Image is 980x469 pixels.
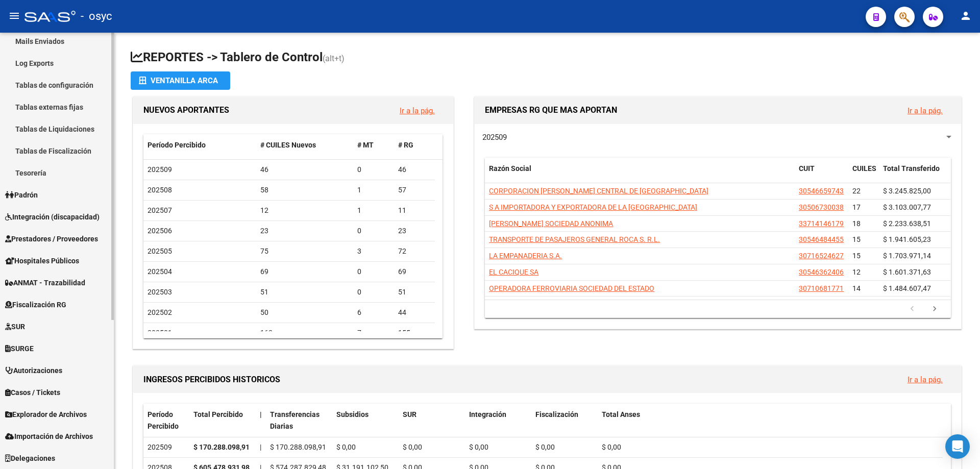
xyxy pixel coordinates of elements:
span: 202504 [148,267,172,276]
span: Explorador de Archivos [5,409,87,420]
datatable-header-cell: # MT [353,134,394,156]
span: OPERADORA FERROVIARIA SOCIEDAD DEL ESTADO [489,284,654,292]
datatable-header-cell: Razón Social [485,158,795,191]
a: Ir a la pág. [908,106,943,115]
span: $ 170.288.098,91 [270,443,326,451]
span: $ 1.941.605,23 [883,235,931,243]
span: SUR [5,321,25,332]
span: $ 1.601.371,63 [883,268,931,276]
span: 22 [852,187,861,195]
span: $ 0,00 [535,443,555,451]
span: CORPORACION [PERSON_NAME] CENTRAL DE [GEOGRAPHIC_DATA] [489,187,708,195]
span: Total Anses [602,410,640,418]
div: 0 [357,225,390,237]
span: $ 0,00 [403,443,422,451]
div: 1 [357,184,390,196]
span: # MT [357,141,374,149]
datatable-header-cell: Total Transferido [879,158,950,191]
span: $ 3.103.007,77 [883,203,931,211]
span: 30506730038 [799,203,844,211]
span: $ 0,00 [602,443,621,451]
datatable-header-cell: | [256,404,266,437]
span: INGRESOS PERCIBIDOS HISTORICOS [143,375,280,384]
span: SURGE [5,343,34,354]
div: 69 [260,266,350,278]
span: 202503 [148,288,172,296]
span: NUEVOS APORTANTES [143,105,229,115]
span: 17 [852,203,861,211]
div: 11 [398,205,431,216]
span: $ 0,00 [469,443,488,451]
div: 46 [398,164,431,176]
div: 155 [398,327,431,339]
span: EL CACIQUE SA [489,268,538,276]
span: | [260,443,261,451]
a: go to previous page [902,304,922,315]
span: - osyc [81,5,112,28]
span: 202505 [148,247,172,255]
span: Casos / Tickets [5,387,60,398]
mat-icon: menu [8,10,20,22]
div: 51 [260,286,350,298]
span: Razón Social [489,164,531,172]
div: 50 [260,307,350,318]
div: 23 [260,225,350,237]
datatable-header-cell: Subsidios [332,404,399,437]
div: 69 [398,266,431,278]
datatable-header-cell: CUIT [795,158,848,191]
span: $ 3.245.825,00 [883,187,931,195]
datatable-header-cell: CUILES [848,158,879,191]
span: (alt+t) [323,54,345,63]
div: Ventanilla ARCA [139,71,222,90]
span: 202501 [148,329,172,337]
datatable-header-cell: Transferencias Diarias [266,404,332,437]
button: Ir a la pág. [899,370,951,389]
datatable-header-cell: Período Percibido [143,404,189,437]
datatable-header-cell: # RG [394,134,435,156]
span: 30716524627 [799,252,844,260]
div: 162 [260,327,350,339]
span: $ 1.484.607,47 [883,284,931,292]
span: Subsidios [336,410,369,418]
a: go to next page [925,304,944,315]
div: 12 [260,205,350,216]
span: 30710681771 [799,284,844,292]
span: 202508 [148,186,172,194]
div: 57 [398,184,431,196]
span: 18 [852,219,861,228]
datatable-header-cell: Integración [465,404,531,437]
div: 6 [357,307,390,318]
span: Importación de Archivos [5,431,93,442]
span: | [260,410,262,418]
span: SUR [403,410,416,418]
span: $ 0,00 [336,443,356,451]
span: Total Percibido [193,410,243,418]
span: [PERSON_NAME] SOCIEDAD ANONIMA [489,219,613,228]
datatable-header-cell: # CUILES Nuevos [256,134,354,156]
span: LA EMPANADERIA S.A. [489,252,562,260]
span: Transferencias Diarias [270,410,320,430]
div: 202509 [148,441,185,453]
datatable-header-cell: Total Anses [598,404,943,437]
button: Ir a la pág. [391,101,443,120]
span: 202502 [148,308,172,316]
div: 23 [398,225,431,237]
span: Período Percibido [148,141,206,149]
span: Prestadores / Proveedores [5,233,98,244]
div: 44 [398,307,431,318]
span: Fiscalización RG [5,299,66,310]
span: Integración [469,410,506,418]
span: Padrón [5,189,38,201]
span: 30546484455 [799,235,844,243]
span: CUILES [852,164,876,172]
a: Ir a la pág. [400,106,435,115]
span: ANMAT - Trazabilidad [5,277,85,288]
datatable-header-cell: SUR [399,404,465,437]
span: 14 [852,284,861,292]
div: 0 [357,286,390,298]
span: Fiscalización [535,410,578,418]
span: $ 2.233.638,51 [883,219,931,228]
div: 7 [357,327,390,339]
div: Open Intercom Messenger [945,434,970,459]
span: $ 1.703.971,14 [883,252,931,260]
